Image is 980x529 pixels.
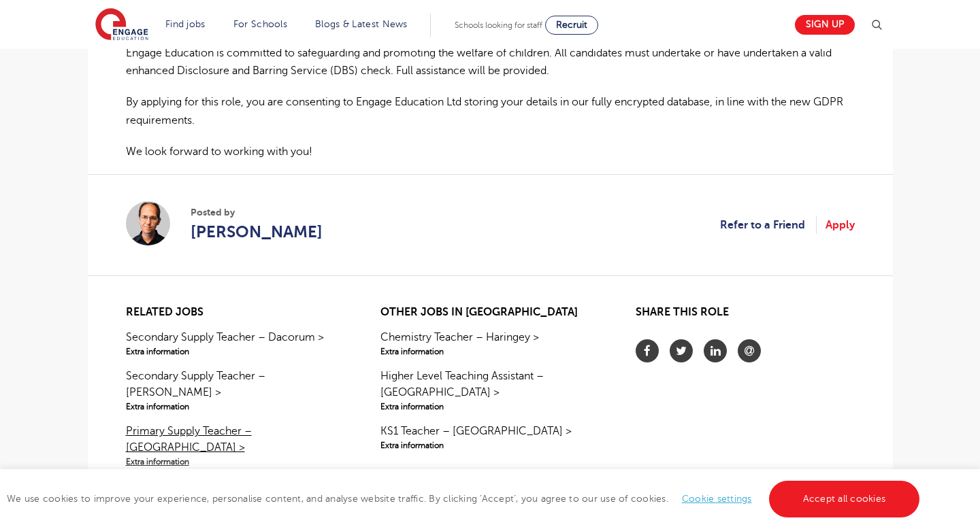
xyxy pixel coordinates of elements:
a: KS1 Teacher – [GEOGRAPHIC_DATA] >Extra information [380,423,599,451]
a: Recruit [545,16,598,35]
a: Accept all cookies [769,481,920,517]
a: For Schools [233,19,287,29]
img: Engage Education [95,8,148,42]
h2: Related jobs [126,306,344,319]
span: Extra information [380,400,599,413]
span: Extra information [380,345,599,358]
a: Secondary Supply Teacher – [PERSON_NAME] >Extra information [126,368,344,413]
span: Extra information [126,456,344,468]
a: Higher Level Teaching Assistant – [GEOGRAPHIC_DATA] >Extra information [380,368,599,413]
p: We look forward to working with you! [126,143,855,160]
a: Blogs & Latest News [315,19,408,29]
span: Recruit [556,20,587,30]
a: Refer to a Friend [720,216,817,234]
a: Find jobs [165,19,206,29]
h2: Share this role [636,306,854,326]
a: [PERSON_NAME] [191,220,323,244]
a: Apply [826,216,855,234]
span: Extra information [126,345,344,358]
span: We use cookies to improve your experience, personalise content, and analyse website traffic. By c... [7,494,923,504]
span: Posted by [191,205,323,220]
p: Engage Education is committed to safeguarding and promoting the welfare of children. All candidat... [126,44,855,80]
a: Sign up [795,15,855,35]
span: Extra information [380,439,599,451]
a: Cookie settings [682,494,752,504]
a: Secondary Supply Teacher – Dacorum >Extra information [126,329,344,358]
span: Extra information [126,400,344,413]
span: Schools looking for staff [455,20,542,30]
p: By applying for this role, you are consenting to Engage Education Ltd storing your details in our... [126,93,855,129]
a: Chemistry Teacher – Haringey >Extra information [380,329,599,358]
a: Primary Supply Teacher – [GEOGRAPHIC_DATA] >Extra information [126,423,344,468]
h2: Other jobs in [GEOGRAPHIC_DATA] [380,306,599,319]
